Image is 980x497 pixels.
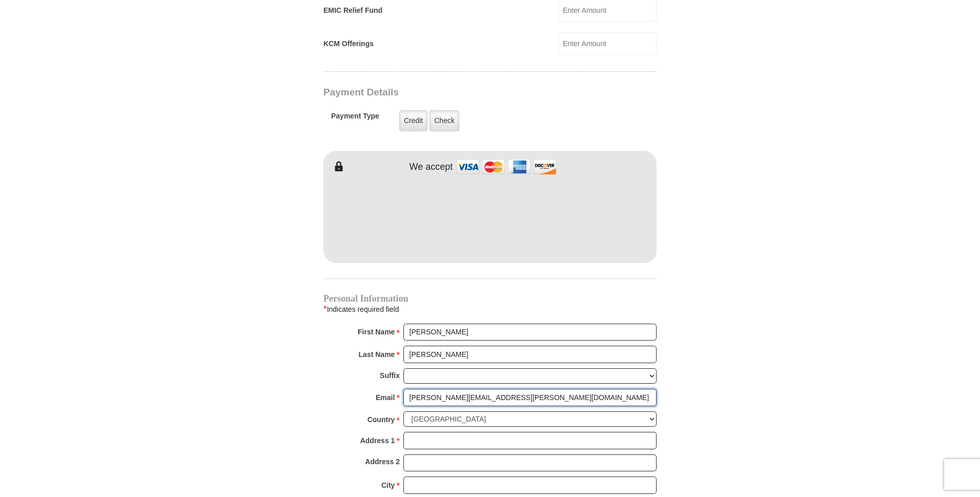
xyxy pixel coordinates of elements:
label: EMIC Relief Fund [323,5,382,16]
input: Enter Amount [559,32,657,55]
strong: Address 1 [360,433,395,448]
strong: Country [367,412,395,427]
h3: Payment Details [323,87,585,98]
strong: Last Name [359,347,395,362]
strong: Address 2 [365,454,400,469]
strong: Suffix [380,368,400,383]
label: KCM Offerings [323,38,374,49]
label: Check [430,110,459,131]
h5: Payment Type [331,112,379,126]
strong: Email [376,390,395,405]
div: Indicates required field [323,303,657,316]
h4: Personal Information [323,294,657,303]
label: Credit [399,110,427,131]
h4: We accept [410,162,453,173]
strong: First Name [358,325,395,339]
strong: City [381,478,395,492]
img: credit cards accepted [455,156,558,178]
